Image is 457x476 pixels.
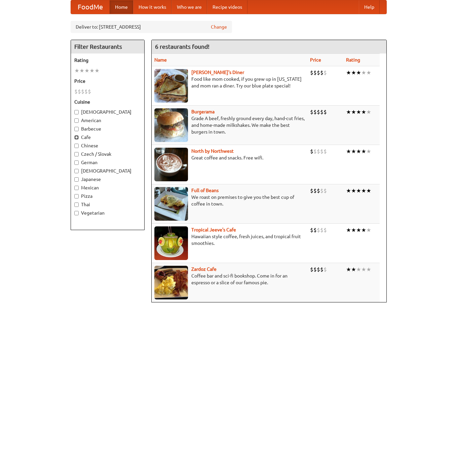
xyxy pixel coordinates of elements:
[74,135,79,140] input: Cafe
[310,108,313,116] li: $
[74,142,141,149] label: Chinese
[313,108,317,116] li: $
[71,21,232,33] div: Deliver to: [STREET_ADDRESS]
[191,148,234,154] a: North by Northwest
[310,226,313,234] li: $
[74,177,79,182] input: Japanese
[320,69,323,76] li: $
[323,69,327,76] li: $
[74,78,141,84] h5: Price
[207,0,247,14] a: Recipe videos
[317,187,320,194] li: $
[313,266,317,273] li: $
[320,187,323,194] li: $
[191,109,215,114] a: Burgerama
[155,43,210,50] ng-pluralize: 6 restaurants found!
[351,148,356,155] li: ★
[74,186,79,190] input: Mexican
[74,203,79,207] input: Thai
[74,88,78,95] li: $
[351,108,356,116] li: ★
[346,148,351,155] li: ★
[154,194,305,207] p: We roast on premises to give you the best cup of coffee in town.
[320,226,323,234] li: $
[323,226,327,234] li: $
[317,266,320,273] li: $
[133,0,172,14] a: How it works
[74,125,141,132] label: Barbecue
[361,69,366,76] li: ★
[346,108,351,116] li: ★
[154,115,305,135] p: Grade A beef, freshly ground every day, hand-cut fries, and home-made milkshakes. We make the bes...
[351,266,356,273] li: ★
[191,70,244,75] a: [PERSON_NAME]'s Diner
[88,88,91,95] li: $
[74,110,79,114] input: [DEMOGRAPHIC_DATA]
[74,109,141,115] label: [DEMOGRAPHIC_DATA]
[346,266,351,273] li: ★
[361,266,366,273] li: ★
[74,152,79,156] input: Czech / Slovak
[323,148,327,155] li: $
[356,108,361,116] li: ★
[74,151,141,157] label: Czech / Slovak
[356,148,361,155] li: ★
[74,127,79,131] input: Barbecue
[191,266,217,272] a: Zardoz Cafe
[359,0,380,14] a: Help
[320,108,323,116] li: $
[154,57,167,63] a: Name
[323,266,327,273] li: $
[366,148,371,155] li: ★
[323,108,327,116] li: $
[74,193,141,199] label: Pizza
[74,134,141,141] label: Cafe
[310,266,313,273] li: $
[320,266,323,273] li: $
[366,187,371,194] li: ★
[74,57,141,64] h5: Rating
[172,0,207,14] a: Who we are
[366,108,371,116] li: ★
[211,24,227,30] a: Change
[154,108,188,142] img: burgerama.jpg
[154,76,305,89] p: Food like mom cooked, if you grew up in [US_STATE] and mom ran a diner. Try our blue plate special!
[74,194,79,198] input: Pizza
[366,69,371,76] li: ★
[154,272,305,286] p: Coffee bar and sci-fi bookshop. Come in for an espresso or a slice of our famous pie.
[356,266,361,273] li: ★
[74,168,141,174] label: [DEMOGRAPHIC_DATA]
[110,0,133,14] a: Home
[366,266,371,273] li: ★
[71,40,144,53] h4: Filter Restaurants
[74,99,141,105] h5: Cuisine
[154,148,188,181] img: north.jpg
[313,187,317,194] li: $
[310,69,313,76] li: $
[361,108,366,116] li: ★
[310,187,313,194] li: $
[346,187,351,194] li: ★
[74,201,141,208] label: Thai
[154,226,188,260] img: jeeves.jpg
[313,226,317,234] li: $
[191,188,219,193] a: Full of Beans
[81,88,84,95] li: $
[191,227,236,232] b: Tropical Jeeve's Cafe
[317,69,320,76] li: $
[310,148,313,155] li: $
[74,210,141,216] label: Vegetarian
[74,184,141,191] label: Mexican
[154,187,188,221] img: beans.jpg
[356,69,361,76] li: ★
[310,57,321,63] a: Price
[346,69,351,76] li: ★
[346,57,360,63] a: Rating
[74,169,79,173] input: [DEMOGRAPHIC_DATA]
[351,226,356,234] li: ★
